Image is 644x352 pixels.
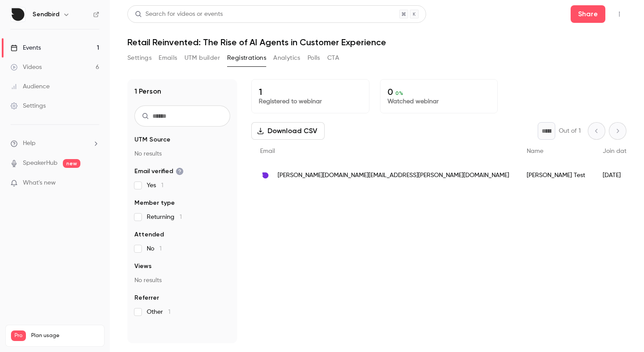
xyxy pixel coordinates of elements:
[159,51,177,65] button: Emails
[387,97,491,106] p: Watched webinar
[571,5,605,23] button: Share
[147,181,163,190] span: Yes
[518,163,594,188] div: [PERSON_NAME] Test
[135,10,223,19] div: Search for videos or events
[134,199,175,207] span: Member type
[63,159,80,168] span: new
[11,139,99,148] li: help-dropdown-opener
[134,135,230,316] section: facet-groups
[308,51,320,65] button: Polls
[127,51,152,65] button: Settings
[11,102,46,110] div: Settings
[259,97,362,106] p: Registered to webinar
[134,294,159,302] span: Referrer
[134,262,152,271] span: Views
[527,148,543,154] span: Name
[180,214,182,220] span: 1
[11,63,42,72] div: Videos
[11,330,26,341] span: Pro
[260,148,275,154] span: Email
[168,309,170,315] span: 1
[185,51,220,65] button: UTM builder
[11,44,41,52] div: Events
[159,246,162,252] span: 1
[387,87,491,97] p: 0
[134,276,230,285] p: No results
[594,163,639,188] div: [DATE]
[11,82,50,91] div: Audience
[251,122,325,140] button: Download CSV
[11,7,25,22] img: Sendbird
[559,127,581,135] p: Out of 1
[259,87,362,97] p: 1
[260,170,271,181] img: sendbird.com
[127,37,626,47] h1: Retail Reinvented: The Rise of AI Agents in Customer Experience
[147,308,170,316] span: Other
[31,332,99,339] span: Plan usage
[89,179,99,187] iframe: Noticeable Trigger
[23,178,56,188] span: What's new
[134,167,184,176] span: Email verified
[23,159,58,168] a: SpeakerHub
[273,51,300,65] button: Analytics
[395,90,403,96] span: 0 %
[134,149,230,158] p: No results
[134,86,161,97] h1: 1 Person
[134,230,164,239] span: Attended
[603,148,630,154] span: Join date
[161,182,163,189] span: 1
[33,10,59,19] h6: Sendbird
[278,171,509,180] span: [PERSON_NAME][DOMAIN_NAME][EMAIL_ADDRESS][PERSON_NAME][DOMAIN_NAME]
[327,51,339,65] button: CTA
[134,135,170,144] span: UTM Source
[23,139,36,148] span: Help
[147,213,182,221] span: Returning
[227,51,266,65] button: Registrations
[147,244,162,253] span: No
